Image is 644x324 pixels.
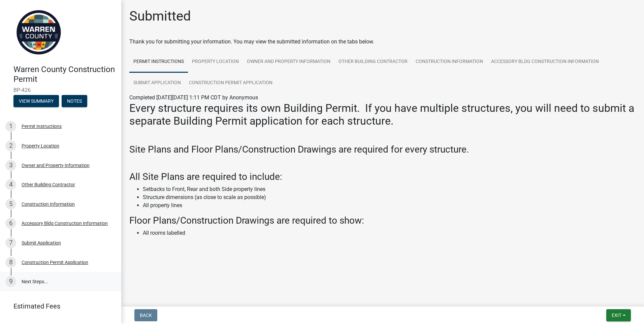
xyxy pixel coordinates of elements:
[13,87,108,93] span: BP-426
[143,193,636,201] li: Structure dimensions (as close to scale as possible)
[13,99,59,104] wm-modal-confirm: Summary
[129,171,636,183] h3: All Site Plans are required to include:
[185,72,277,94] a: Construction Permit Application
[143,185,636,193] li: Setbacks to Front, Rear and both Side property lines
[22,202,75,206] div: Construction Information
[334,51,412,73] a: Other Building Contractor
[22,143,59,148] div: Property Location
[13,7,64,58] img: Warren County, Iowa
[5,179,16,190] div: 4
[129,94,258,101] span: Completed [DATE][DATE] 1:11 PM CDT by Anonymous
[22,182,75,187] div: Other Building Contractor
[22,240,61,245] div: Submit Application
[129,51,188,73] a: Permit Instructions
[129,102,636,128] h2: Every structure requires its own Building Permit. If you have multiple structures, you will need ...
[129,215,636,226] h3: Floor Plans/Construction Drawings are required to show:
[412,51,487,73] a: Construction Information
[13,65,116,84] h4: Warren County Construction Permit
[129,8,191,24] h1: Submitted
[5,140,16,151] div: 2
[22,163,90,168] div: Owner and Property Information
[5,257,16,268] div: 8
[129,38,636,46] div: Thank you for submitting your information. You may view the submitted information on the tabs below.
[143,229,636,237] li: All rooms labelled
[22,124,62,129] div: Permit Instructions
[5,160,16,171] div: 3
[129,144,636,155] h3: Site Plans and Floor Plans/Construction Drawings are required for every structure.
[62,95,87,107] button: Notes
[143,201,636,209] li: All property lines
[5,237,16,248] div: 7
[129,72,185,94] a: Submit Application
[487,51,603,73] a: Accessory Bldg Construction Information
[5,121,16,132] div: 1
[22,221,108,226] div: Accessory Bldg Construction Information
[5,299,110,313] a: Estimated Fees
[5,276,16,287] div: 9
[5,199,16,209] div: 5
[134,309,157,321] button: Back
[62,99,87,104] wm-modal-confirm: Notes
[243,51,334,73] a: Owner and Property Information
[22,260,88,265] div: Construction Permit Application
[13,95,59,107] button: View Summary
[612,313,621,318] span: Exit
[5,218,16,229] div: 6
[606,309,631,321] button: Exit
[140,313,152,318] span: Back
[188,51,243,73] a: Property Location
